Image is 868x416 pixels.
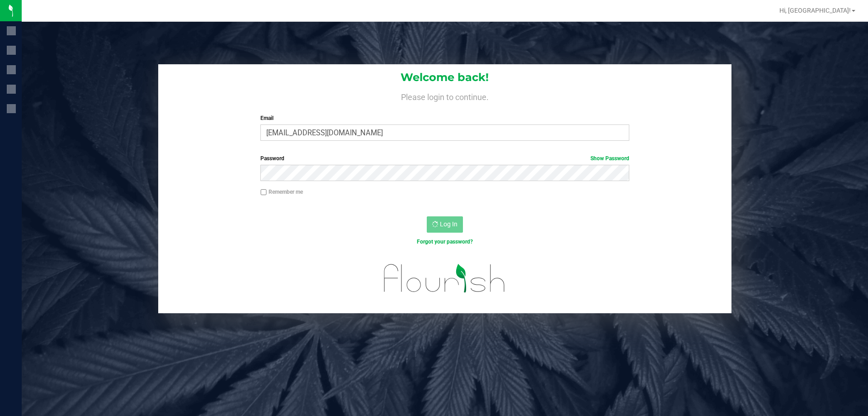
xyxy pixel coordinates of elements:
[260,155,284,162] span: Password
[427,216,463,233] button: Log In
[158,91,731,101] h4: Please login to continue.
[779,7,851,14] span: Hi, [GEOGRAPHIC_DATA]!
[260,114,629,122] label: Email
[260,189,267,196] input: Remember me
[417,239,473,245] a: Forgot your password?
[373,255,516,301] img: flourish_logo.svg
[440,220,458,228] span: Log In
[158,72,731,83] h1: Welcome back!
[260,188,303,196] label: Remember me
[590,155,629,162] a: Show Password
